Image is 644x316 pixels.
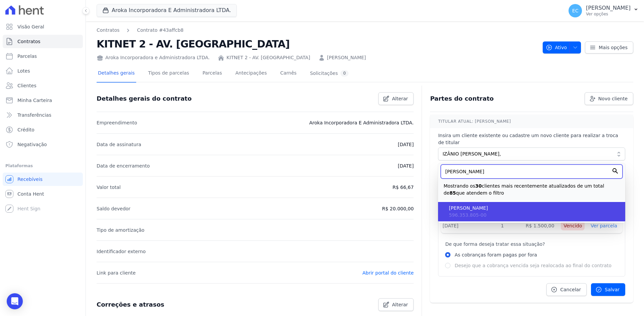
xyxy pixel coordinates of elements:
[97,140,141,148] p: Data de assinatura
[17,68,30,74] span: Lotes
[598,95,628,102] span: Novo cliente
[310,70,348,77] div: Solicitações
[97,4,237,17] button: Aroka Incorporadora E Administradora LTDA.
[17,126,35,133] span: Crédito
[97,54,210,61] div: Aroka Incorporadora e Administradora LTDA.
[97,27,119,34] a: Contratos
[378,92,414,105] a: Alterar
[438,147,625,161] button: IZÂNIO [PERSON_NAME],
[398,140,414,148] p: [DATE]
[234,65,268,83] a: Antecipações
[3,123,83,136] a: Crédito
[362,270,414,276] a: Abrir portal do cliente
[97,36,537,51] h2: KITNET 2 - AV. [GEOGRAPHIC_DATA]
[97,65,136,83] a: Detalhes gerais
[309,119,414,127] p: Aroka Incorporadora E Administradora LTDA.
[97,27,183,34] nav: Breadcrumb
[475,183,482,189] strong: 30
[378,298,414,311] a: Alterar
[392,301,408,308] span: Alterar
[382,205,414,213] p: R$ 20.000,00
[3,94,83,107] a: Minha Carteira
[5,162,80,170] div: Plataformas
[7,293,23,309] div: Open Intercom Messenger
[586,5,631,11] p: [PERSON_NAME]
[17,112,51,118] span: Transferências
[3,138,83,151] a: Negativação
[340,70,348,77] div: 0
[524,218,559,233] td: R$ 1.500,00
[17,141,47,148] span: Negativação
[97,269,136,277] p: Link para cliente
[97,119,137,127] p: Empreendimento
[445,240,618,248] p: De que forma deseja tratar essa situação?
[327,54,366,61] a: [PERSON_NAME]
[449,212,486,218] span: 596.353.805-00
[279,65,298,83] a: Carnês
[17,38,40,45] span: Contratos
[97,247,146,255] p: Identificador externo
[599,44,628,51] span: Mais opções
[449,190,456,196] strong: 85
[442,150,611,157] span: IZÂNIO [PERSON_NAME],
[392,183,414,191] p: R$ 66,67
[3,108,83,122] a: Transferências
[543,41,581,54] button: Ativo
[97,183,121,191] p: Valor total
[499,218,524,233] td: 1
[438,132,625,146] label: Insira um cliente existente ou cadastre um novo cliente para realizar a troca de titular
[97,301,164,309] h3: Correções e atrasos
[572,8,579,13] span: EC
[97,95,192,103] h3: Detalhes gerais do contrato
[17,23,44,30] span: Visão Geral
[97,205,130,213] p: Saldo devedor
[546,283,587,296] a: Cancelar
[147,65,191,83] a: Tipos de parcelas
[3,35,83,48] a: Contratos
[392,95,408,102] span: Alterar
[17,82,36,89] span: Clientes
[585,41,633,54] a: Mais opções
[454,251,537,259] label: As cobranças foram pagas por fora
[430,95,494,103] h3: Partes do contrato
[441,218,499,233] td: [DATE]
[3,187,83,201] a: Conta Hent
[585,92,633,105] a: Novo cliente
[17,191,44,197] span: Conta Hent
[309,65,350,83] a: Solicitações0
[97,27,537,34] nav: Breadcrumb
[3,20,83,33] a: Visão Geral
[398,162,414,170] p: [DATE]
[17,97,52,104] span: Minha Carteira
[430,115,633,128] h4: TITULAR ATUAL: [PERSON_NAME]
[3,49,83,63] a: Parcelas
[201,65,223,83] a: Parcelas
[449,205,620,212] span: [PERSON_NAME]
[591,222,617,229] a: Ver parcela
[591,283,625,296] a: Salvar
[3,79,83,92] a: Clientes
[560,286,581,293] span: Cancelar
[97,226,145,234] p: Tipo de amortização
[605,286,620,293] span: Salvar
[3,64,83,78] a: Lotes
[226,54,310,61] a: KITNET 2 - AV. [GEOGRAPHIC_DATA]
[546,41,567,54] span: Ativo
[563,1,644,20] button: EC [PERSON_NAME] Ver opções
[97,162,150,170] p: Data de encerramento
[561,221,585,230] div: Vencido
[454,261,611,270] label: Desejo que a cobrança vencida seja realocada ao final do contrato
[17,53,37,60] span: Parcelas
[443,183,620,197] p: Mostrando os clientes mais recentemente atualizados de um total de que atendem o filtro
[137,27,183,34] a: Contrato #43affcb8
[441,165,623,179] input: Filtrar por nome
[586,11,631,17] p: Ver opções
[17,176,43,183] span: Recebíveis
[3,173,83,186] a: Recebíveis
